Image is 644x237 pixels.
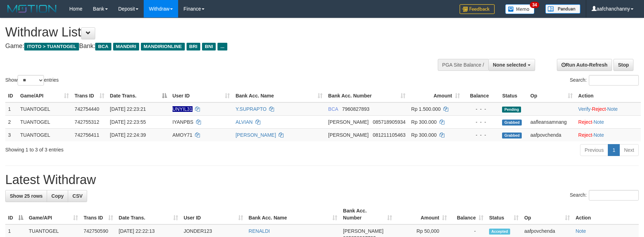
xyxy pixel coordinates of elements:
a: RENALDI [249,228,270,234]
td: aafleansamnang [528,115,575,128]
span: Copy 7960827893 to clipboard [342,106,370,112]
span: [DATE] 22:23:21 [110,106,146,112]
span: Nama rekening ada tanda titik/strip, harap diedit [173,106,193,112]
a: Previous [580,144,608,156]
th: Bank Acc. Number: activate to sort column ascending [325,89,408,102]
th: Date Trans.: activate to sort column ascending [116,204,181,224]
th: Trans ID: activate to sort column ascending [72,89,107,102]
th: Bank Acc. Name: activate to sort column ascending [246,204,340,224]
span: IYANPBS [173,119,194,125]
img: Button%20Memo.svg [505,4,535,14]
span: MANDIRIONLINE [141,43,185,50]
td: · [575,128,641,141]
a: Stop [613,59,633,71]
div: PGA Site Balance / [438,59,488,71]
td: · [575,115,641,128]
span: Rp 300.000 [411,119,436,125]
span: BRI [187,43,200,50]
td: 1 [5,102,18,116]
a: Show 25 rows [5,190,47,202]
a: Note [593,132,604,138]
td: TUANTOGEL [18,102,72,116]
img: Feedback.jpg [460,4,495,14]
span: ITOTO > TUANTOGEL [24,43,79,50]
label: Show entries [5,75,59,86]
a: Note [593,119,604,125]
span: 742754440 [74,106,99,112]
h4: Game: Bank: [5,43,422,50]
th: Bank Acc. Number: activate to sort column ascending [340,204,395,224]
div: Showing 1 to 3 of 3 entries [5,143,263,153]
a: Run Auto-Refresh [557,59,612,71]
a: CSV [68,190,87,202]
th: User ID: activate to sort column ascending [170,89,233,102]
span: [PERSON_NAME] [343,228,383,234]
span: BNI [202,43,216,50]
div: - - - [466,131,497,138]
span: Copy 081211105463 to clipboard [373,132,405,138]
th: Date Trans.: activate to sort column descending [107,89,170,102]
span: [PERSON_NAME] [328,119,369,125]
span: Rp 1.500.000 [411,106,441,112]
td: 3 [5,128,18,141]
th: Amount: activate to sort column ascending [408,89,462,102]
td: 2 [5,115,18,128]
span: None selected [493,62,526,68]
a: ALVIAN [235,119,253,125]
span: Copy [51,193,64,199]
span: 34 [530,2,539,8]
td: TUANTOGEL [18,115,72,128]
span: [DATE] 22:24:39 [110,132,146,138]
span: [DATE] 22:23:55 [110,119,146,125]
div: - - - [466,118,497,126]
a: Note [607,106,618,112]
span: 742755312 [74,119,99,125]
span: AMOY71 [173,132,193,138]
th: Bank Acc. Name: activate to sort column ascending [233,89,325,102]
th: Balance [463,89,500,102]
th: Game/API: activate to sort column ascending [18,89,72,102]
a: Note [575,228,586,234]
span: 742756411 [74,132,99,138]
th: Status [499,89,527,102]
th: Balance: activate to sort column ascending [450,204,486,224]
span: [PERSON_NAME] [328,132,369,138]
span: MANDIRI [113,43,139,50]
span: Accepted [489,229,510,235]
h1: Latest Withdraw [5,173,639,187]
th: Op: activate to sort column ascending [521,204,573,224]
td: · · [575,102,641,116]
a: Y.SUPRAPTO [235,106,266,112]
a: [PERSON_NAME] [235,132,276,138]
h1: Withdraw List [5,25,422,39]
input: Search: [589,190,639,201]
span: ... [217,43,227,50]
span: Show 25 rows [10,193,43,199]
th: User ID: activate to sort column ascending [181,204,246,224]
span: Rp 300.000 [411,132,436,138]
span: Grabbed [502,120,522,126]
a: Verify [578,106,591,112]
input: Search: [589,75,639,86]
a: Next [619,144,639,156]
img: panduan.png [545,4,580,14]
span: BCA [328,106,338,112]
img: MOTION_logo.png [5,4,59,14]
th: Game/API: activate to sort column ascending [26,204,81,224]
th: Amount: activate to sort column ascending [395,204,450,224]
select: Showentries [18,75,44,86]
label: Search: [570,75,639,86]
label: Search: [570,190,639,201]
span: BCA [95,43,111,50]
th: Action [575,89,641,102]
td: TUANTOGEL [18,128,72,141]
th: Action [573,204,639,224]
span: CSV [72,193,83,199]
a: Reject [578,132,592,138]
a: 1 [608,144,620,156]
span: Pending [502,107,521,113]
th: ID: activate to sort column descending [5,204,26,224]
th: Trans ID: activate to sort column ascending [81,204,116,224]
span: Grabbed [502,133,522,138]
a: Reject [578,119,592,125]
